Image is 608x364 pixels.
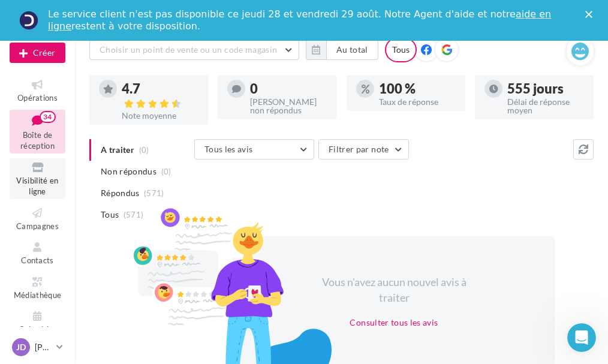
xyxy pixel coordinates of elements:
div: 0 [250,82,327,95]
span: Boîte de réception [20,130,55,151]
button: Au total [306,40,378,60]
div: [PERSON_NAME] non répondus [250,98,327,115]
a: Calendrier [10,307,65,336]
img: Profile image for Service-Client [19,11,38,30]
div: Délai de réponse moyen [507,98,584,115]
a: aide en ligne [48,8,551,32]
div: Fermer [585,11,597,18]
div: 100 % [379,82,456,95]
span: (571) [124,210,144,219]
button: Choisir un point de vente ou un code magasin [89,40,299,60]
span: Opérations [17,93,58,103]
span: JD [16,341,26,353]
span: Médiathèque [14,290,62,300]
button: Consulter tous les avis [345,315,443,330]
div: Taux de réponse [379,98,456,106]
button: Au total [326,40,378,60]
span: Calendrier [19,324,56,334]
p: [PERSON_NAME] [35,341,52,353]
span: Campagnes [16,221,59,231]
div: Vous n'avez aucun nouvel avis à traiter [309,275,478,305]
span: Choisir un point de vente ou un code magasin [100,44,277,55]
div: Nouvelle campagne [10,43,65,63]
button: Tous les avis [194,139,314,160]
a: Contacts [10,238,65,267]
div: Note moyenne [122,112,198,120]
button: Créer [10,43,65,63]
span: (571) [144,188,164,198]
a: JD [PERSON_NAME] [10,336,65,359]
span: Contacts [21,255,54,265]
button: Filtrer par note [318,139,409,160]
a: Visibilité en ligne [10,158,65,199]
div: 555 jours [507,82,584,95]
iframe: Intercom live chat [567,323,596,352]
span: Tous [101,209,119,221]
a: Campagnes [10,204,65,233]
span: Tous les avis [204,144,253,154]
span: Répondus [101,187,140,199]
div: Le service client n'est pas disponible ce jeudi 28 et vendredi 29 août. Notre Agent d'aide et not... [48,8,570,32]
a: Médiathèque [10,273,65,302]
span: Non répondus [101,166,156,178]
a: Opérations [10,76,65,105]
div: Tous [385,37,417,62]
span: (0) [161,167,171,176]
span: Visibilité en ligne [16,176,58,197]
a: Boîte de réception34 [10,110,65,154]
div: 34 [40,111,56,123]
div: 4.7 [122,82,198,109]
